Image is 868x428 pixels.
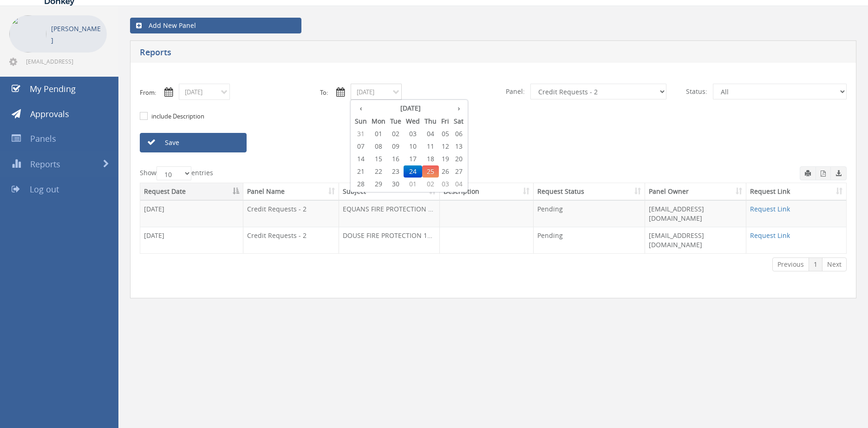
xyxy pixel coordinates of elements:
a: 1 [809,257,822,271]
span: 01 [369,128,388,140]
a: Add New Panel [130,18,301,33]
span: 03 [404,128,422,140]
span: 08 [369,140,388,152]
td: Credit Requests - 2 [243,227,339,253]
span: Approvals [30,108,69,119]
span: 16 [388,153,404,165]
span: 21 [352,165,369,178]
span: 04 [422,128,439,140]
a: Request Link [750,204,790,213]
span: 17 [404,153,422,165]
td: [DATE] [140,200,243,227]
select: Showentries [157,166,191,180]
th: Sat [451,115,466,128]
a: Next [822,257,847,271]
span: 22 [369,165,388,178]
span: 02 [388,128,404,140]
th: [DATE] [369,102,451,115]
span: 11 [422,140,439,152]
span: 13 [451,140,466,152]
p: [PERSON_NAME] [51,23,102,46]
th: › [451,102,466,115]
span: 23 [388,165,404,178]
span: 27 [451,165,466,178]
th: Fri [439,115,451,128]
span: 10 [404,140,422,152]
label: Show entries [140,166,213,180]
span: 03 [439,178,451,190]
th: Tue [388,115,404,128]
span: 04 [451,178,466,190]
td: Pending [534,200,645,227]
th: Request Link: activate to sort column ascending [746,183,846,200]
span: 09 [388,140,404,152]
a: Request Link [750,231,790,240]
th: Mon [369,115,388,128]
span: 20 [451,153,466,165]
th: Wed [404,115,422,128]
span: 12 [439,140,451,152]
span: Reports [30,158,60,170]
td: DOUSE FIRE PROTECTION 1105096-D01 $594.00 [339,227,440,253]
span: 18 [422,153,439,165]
th: Panel Owner: activate to sort column ascending [645,183,747,200]
th: Sun [352,115,369,128]
label: To: [320,88,328,97]
span: 07 [352,140,369,152]
th: Thu [422,115,439,128]
span: Panel: [500,84,530,99]
span: 02 [422,178,439,190]
a: Previous [772,257,809,271]
td: Credit Requests - 2 [243,200,339,227]
span: 25 [422,165,439,178]
span: 28 [352,178,369,190]
td: [EMAIL_ADDRESS][DOMAIN_NAME] [645,227,747,253]
th: Subject: activate to sort column ascending [339,183,440,200]
span: 01 [404,178,422,190]
span: [EMAIL_ADDRESS][DOMAIN_NAME] [26,58,105,65]
td: Pending [534,227,645,253]
h5: Reports [140,48,636,59]
th: Description: activate to sort column ascending [440,183,534,200]
a: Save [140,133,247,152]
span: Status: [680,84,713,99]
th: Request Date: activate to sort column descending [140,183,243,200]
td: [EMAIL_ADDRESS][DOMAIN_NAME] [645,200,747,227]
span: 06 [451,128,466,140]
span: Log out [30,184,59,195]
span: My Pending [30,83,76,94]
label: From: [140,88,156,97]
span: 29 [369,178,388,190]
span: 31 [352,128,369,140]
span: 19 [439,153,451,165]
span: 26 [439,165,451,178]
span: Panels [30,133,56,144]
td: EQUANS FIRE PROTECTION 1104077-D01 $2,262.15 [339,200,440,227]
th: ‹ [352,102,369,115]
span: 24 [404,165,422,178]
span: 30 [388,178,404,190]
span: 14 [352,153,369,165]
span: 05 [439,128,451,140]
th: Request Status: activate to sort column ascending [534,183,645,200]
span: 15 [369,153,388,165]
td: [DATE] [140,227,243,253]
label: include Description [149,112,204,121]
th: Panel Name: activate to sort column ascending [243,183,339,200]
